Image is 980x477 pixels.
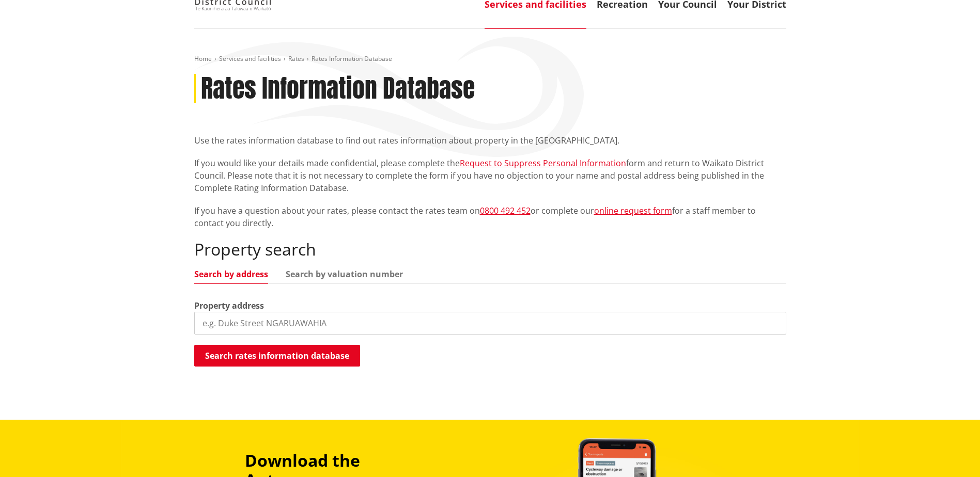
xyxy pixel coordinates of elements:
[194,240,786,259] h2: Property search
[201,74,475,104] h1: Rates Information Database
[194,204,786,229] p: If you have a question about your rates, please contact the rates team on or complete our for a s...
[194,345,360,367] button: Search rates information database
[194,54,212,63] a: Home
[312,54,392,63] span: Rates Information Database
[932,434,970,471] iframe: Messenger Launcher
[286,270,403,278] a: Search by valuation number
[480,205,531,216] a: 0800 492 452
[460,157,626,169] a: Request to Suppress Personal Information
[594,205,672,216] a: online request form
[194,312,786,335] input: e.g. Duke Street NGARUAWAHIA
[194,157,786,194] p: If you would like your details made confidential, please complete the form and return to Waikato ...
[194,299,264,312] label: Property address
[288,54,304,63] a: Rates
[194,270,268,278] a: Search by address
[194,134,786,147] p: Use the rates information database to find out rates information about property in the [GEOGRAPHI...
[194,55,786,63] nav: breadcrumb
[219,54,281,63] a: Services and facilities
